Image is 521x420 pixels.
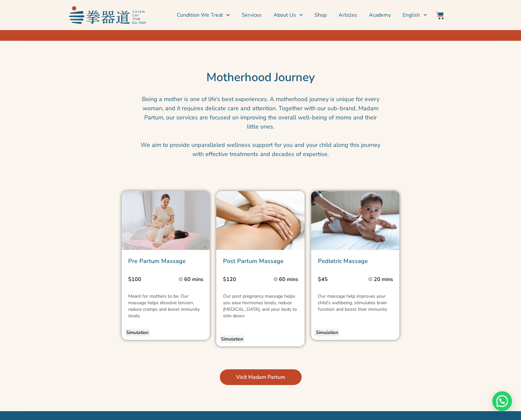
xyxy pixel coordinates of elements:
a: Simulation [219,335,244,343]
a: Shop [315,7,327,23]
span: Visit Madam Partum [236,373,285,381]
a: Simulation [314,329,339,337]
a: About Us [273,7,303,23]
img: Time Grey [273,277,278,281]
img: Website Icon-03 [436,11,443,19]
span: Simulation [221,336,243,342]
p: Being a mother is one of life’s best experiences. A motherhood journey is unique for every woman,... [138,95,383,131]
a: Simulation [125,329,150,337]
p: $100 [128,275,166,283]
p: We aim to provide unparalleled wellness support for you and your child along this journey with ef... [138,140,383,159]
a: Post Partum Massage [223,257,283,265]
img: Time Grey [368,277,373,281]
p: $45 [318,275,356,283]
div: Need help? WhatsApp contact [492,391,512,411]
a: Academy [369,7,391,23]
p: $120 [223,275,261,283]
a: Articles [339,7,357,23]
span: Simulation [126,329,148,336]
span: Simulation [316,329,338,336]
nav: Menu [149,7,427,23]
p: 20 mins [373,275,393,283]
a: Condition We Treat [177,7,230,23]
p: 60 mins [184,275,203,283]
span: English [403,11,420,19]
a: Pediatric Massage [318,257,368,265]
p: 60 mins [279,275,298,283]
a: Services [242,7,262,23]
a: Visit Madam Partum [220,369,302,385]
a: Switch to English [403,7,427,23]
img: Time Grey [179,277,183,281]
a: Pre Partum Massage [128,257,186,265]
p: Our massage help improves your child’s wellbeing, stimulates brain function and boost their immunity [318,293,393,319]
h2: Motherhood Journey [28,70,493,85]
p: Our post pregnancy massage helps you ease hormones levels, reduce [MEDICAL_DATA], and your body t... [223,293,298,326]
p: Meant for mothers to be. Our massage helps dissolve tension, reduce cramps and boost immunity levels [128,293,203,319]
